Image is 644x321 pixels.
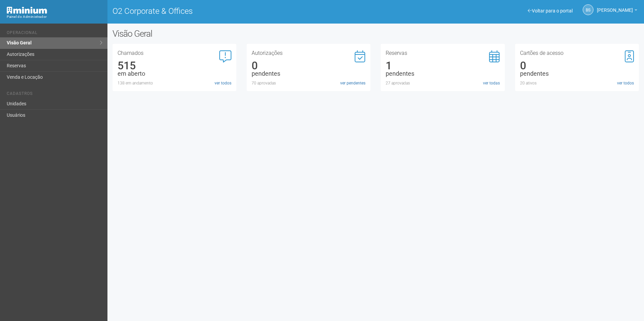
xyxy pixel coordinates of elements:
[252,63,365,69] div: 0
[617,80,634,86] a: ver todos
[386,80,500,86] div: 27 aprovadas
[597,8,637,14] a: [PERSON_NAME]
[520,71,634,77] div: pendentes
[7,30,102,37] li: Operacional
[528,8,573,13] a: Voltar para o portal
[118,63,231,69] div: 515
[252,50,365,56] h3: Autorizações
[340,80,365,86] a: ver pendentes
[252,71,365,77] div: pendentes
[7,14,102,20] div: Painel do Administrador
[583,4,593,15] a: Bs
[112,29,326,39] h2: Visão Geral
[252,80,365,86] div: 70 aprovadas
[215,80,231,86] a: ver todos
[520,63,634,69] div: 0
[118,80,231,86] div: 138 em andamento
[118,50,231,56] h3: Chamados
[118,71,231,77] div: em aberto
[386,50,500,56] h3: Reservas
[386,63,500,69] div: 1
[597,1,633,13] span: BIANKA souza cruz cavalcanti
[7,91,102,98] li: Cadastros
[112,7,371,15] h1: O2 Corporate & Offices
[520,50,634,56] h3: Cartões de acesso
[483,80,500,86] a: ver todas
[7,7,47,14] img: Minium
[520,80,634,86] div: 20 ativos
[386,71,500,77] div: pendentes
